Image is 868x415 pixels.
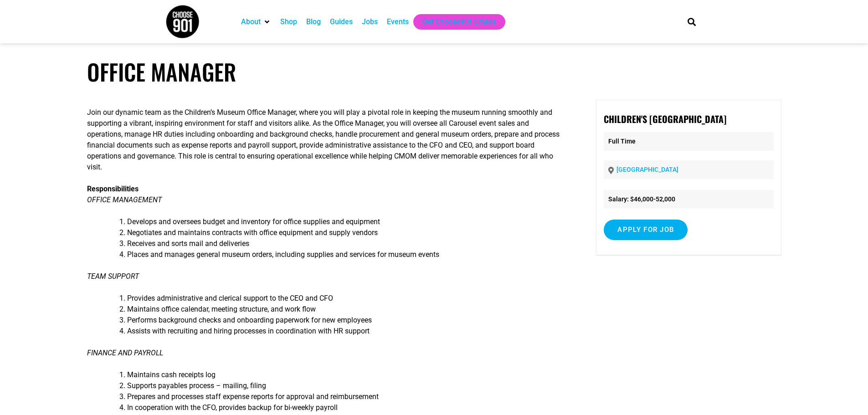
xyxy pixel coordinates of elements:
[127,216,562,227] li: Develops and oversees budget and inventory for office supplies and equipment
[127,249,562,260] li: Places and manages general museum orders, including supplies and services for museum events
[127,304,562,315] li: Maintains office calendar, meeting structure, and work flow
[127,293,562,304] li: Provides administrative and clerical support to the CEO and CFO
[127,238,562,249] li: Receives and sorts mail and deliveries
[87,107,562,173] p: Join our dynamic team as the Children’s Museum Office Manager, where you will play a pivotal role...
[604,132,773,151] p: Full Time
[280,16,297,27] a: Shop
[422,16,496,27] a: Get Choose901 Emails
[684,14,699,29] div: Search
[241,16,261,27] a: About
[236,14,672,30] nav: Main nav
[127,369,562,380] li: Maintains cash receipts log
[127,380,562,391] li: Supports payables process – mailing, filing
[87,58,781,85] h1: Office Manager
[87,184,139,193] strong: Responsibilities
[127,402,562,413] li: In cooperation with the CFO, provides backup for bi-weekly payroll
[87,195,162,204] em: OFFICE MANAGEMENT
[604,220,688,240] input: Apply for job
[127,326,562,337] li: Assists with recruiting and hiring processes in coordination with HR support
[306,16,321,27] a: Blog
[127,315,562,326] li: Performs background checks and onboarding paperwork for new employees
[236,14,276,30] div: About
[330,16,353,27] a: Guides
[616,166,678,173] a: [GEOGRAPHIC_DATA]
[362,16,378,27] a: Jobs
[604,190,773,209] li: Salary: $46,000-52,000
[387,16,409,27] a: Events
[127,391,562,402] li: Prepares and processes staff expense reports for approval and reimbursement
[87,348,163,357] em: FINANCE AND PAYROLL
[127,227,562,238] li: Negotiates and maintains contracts with office equipment and supply vendors
[604,112,726,126] strong: Children's [GEOGRAPHIC_DATA]
[87,272,139,281] em: TEAM SUPPORT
